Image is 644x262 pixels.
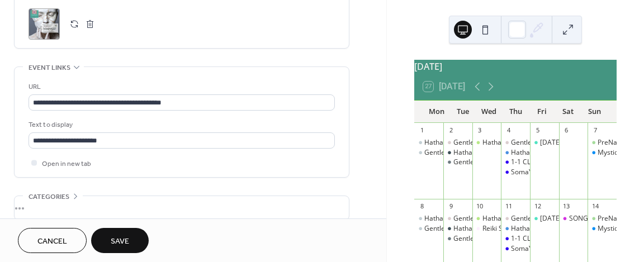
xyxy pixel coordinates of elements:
[472,214,501,223] div: Hatha Yoga with Pam
[443,214,472,223] div: Gentle Yoga & Meditation with Diane
[530,214,559,223] div: Friday Vibes Yoga with Kimberley
[91,228,149,253] button: Save
[29,81,333,93] div: URL
[424,214,529,223] div: Hatha Yoga with [PERSON_NAME]
[29,8,60,40] div: ;
[29,191,69,203] span: Categories
[443,224,472,234] div: Hatha Yoga with Melanie
[453,158,560,167] div: Gentle Yoga with [PERSON_NAME]
[443,158,472,167] div: Gentle Yoga with Maria
[29,62,70,74] span: Event links
[414,214,443,223] div: Hatha Yoga with Melanie
[501,158,530,167] div: 1-1 CLINICAL SOMATIC MOVEMENT session
[482,224,517,234] div: Reiki Share
[447,126,455,135] div: 2
[414,60,617,73] div: [DATE]
[501,148,530,158] div: Hatha Yoga with Melanie
[453,224,558,234] div: Hatha Yoga with [PERSON_NAME]
[414,148,443,158] div: Gentle Stretch & De-stress with Melanie
[504,202,513,211] div: 11
[15,196,349,220] div: •••
[424,148,576,158] div: Gentle Stretch & De-stress with [PERSON_NAME]
[42,158,91,170] span: Open in new tab
[501,168,530,177] div: SomaYoga with Kristin
[501,138,530,147] div: Gentle Yoga & Meditation with Diane
[504,126,513,135] div: 4
[591,126,599,135] div: 7
[414,224,443,234] div: Gentle Stretch & De-stress with Melanie
[453,214,602,223] div: Gentle Yoga & Meditation with [PERSON_NAME]
[472,138,501,147] div: Hatha Yoga with Pam
[18,228,87,253] button: Cancel
[111,236,129,247] span: Save
[555,101,581,123] div: Sat
[453,138,602,147] div: Gentle Yoga & Meditation with [PERSON_NAME]
[449,101,476,123] div: Tue
[562,202,571,211] div: 13
[414,138,443,147] div: Hatha Yoga with Melanie
[559,214,588,223] div: SONG OF THE SOUL
[588,138,617,147] div: PreNatal Yoga (Mama Bear Wellness)
[423,101,449,123] div: Mon
[447,202,455,211] div: 9
[588,148,617,158] div: Mystic Flow Yoga with Jenny
[530,138,559,147] div: Friday Vibes Yoga with Kimberley
[533,202,542,211] div: 12
[591,202,599,211] div: 14
[476,202,484,211] div: 10
[562,126,571,135] div: 6
[37,236,67,247] span: Cancel
[453,148,558,158] div: Hatha Yoga with [PERSON_NAME]
[501,244,530,254] div: SomaYoga with Kristin
[501,224,530,234] div: Hatha Yoga with Melanie
[581,101,608,123] div: Sun
[418,202,426,211] div: 8
[511,148,616,158] div: Hatha Yoga with [PERSON_NAME]
[472,224,501,234] div: Reiki Share
[443,148,472,158] div: Hatha Yoga with Melanie
[482,214,588,223] div: Hatha Yoga with [PERSON_NAME]
[503,101,529,123] div: Thu
[588,224,617,234] div: Mystic Flow Yoga with Jenny
[418,126,426,135] div: 1
[476,101,502,123] div: Wed
[443,234,472,244] div: Gentle Yoga with Maria
[529,101,555,123] div: Fri
[424,224,576,234] div: Gentle Stretch & De-stress with [PERSON_NAME]
[443,138,472,147] div: Gentle Yoga & Meditation with Diane
[424,138,529,147] div: Hatha Yoga with [PERSON_NAME]
[569,214,632,223] div: SONG OF THE SOUL
[501,214,530,223] div: Gentle Yoga & Meditation with Diane
[29,119,333,131] div: Text to display
[453,234,560,244] div: Gentle Yoga with [PERSON_NAME]
[476,126,484,135] div: 3
[501,234,530,244] div: 1-1 CLINICAL SOMATIC MOVEMENT session
[511,244,613,254] div: SomaYoga with [PERSON_NAME]
[511,224,616,234] div: Hatha Yoga with [PERSON_NAME]
[511,168,613,177] div: SomaYoga with [PERSON_NAME]
[533,126,542,135] div: 5
[482,138,588,147] div: Hatha Yoga with [PERSON_NAME]
[588,214,617,223] div: PreNatal Yoga (Mama Bear Wellness)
